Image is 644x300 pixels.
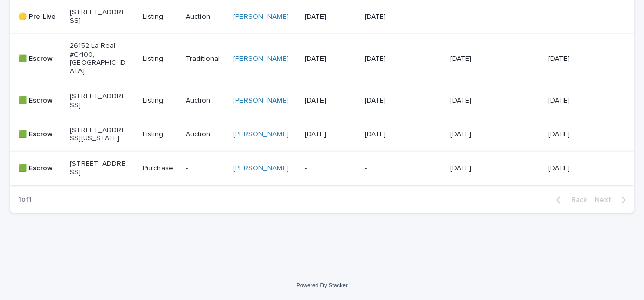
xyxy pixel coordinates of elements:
[18,96,62,105] p: 🟩 Escrow
[305,164,357,173] p: -
[305,55,357,63] p: [DATE]
[450,13,506,21] p: -
[365,13,421,21] p: [DATE]
[186,96,225,105] p: Auction
[365,55,421,63] p: [DATE]
[450,96,506,105] p: [DATE]
[450,164,506,173] p: [DATE]
[18,130,62,139] p: 🟩 Escrow
[591,195,634,205] button: Next
[186,130,225,139] p: Auction
[143,13,178,21] p: Listing
[233,164,289,173] a: [PERSON_NAME]
[10,84,634,118] tr: 🟩 Escrow[STREET_ADDRESS]ListingAuction[PERSON_NAME] [DATE][DATE][DATE][DATE]
[365,130,421,139] p: [DATE]
[305,96,357,105] p: [DATE]
[548,13,605,21] p: -
[18,13,62,21] p: 🟡 Pre Live
[365,164,421,173] p: -
[305,13,357,21] p: [DATE]
[70,160,126,177] p: [STREET_ADDRESS]
[548,55,605,63] p: [DATE]
[70,8,126,25] p: [STREET_ADDRESS]
[233,13,289,21] a: [PERSON_NAME]
[70,126,126,143] p: [STREET_ADDRESS][US_STATE]
[595,196,617,204] span: Next
[450,130,506,139] p: [DATE]
[143,164,178,173] p: Purchase
[565,196,587,204] span: Back
[233,96,289,105] a: [PERSON_NAME]
[143,96,178,105] p: Listing
[233,55,289,63] a: [PERSON_NAME]
[10,152,634,185] tr: 🟩 Escrow[STREET_ADDRESS]Purchase-[PERSON_NAME] --[DATE][DATE]
[548,130,605,139] p: [DATE]
[70,92,126,110] p: [STREET_ADDRESS]
[450,55,506,63] p: [DATE]
[10,187,40,212] p: 1 of 1
[143,55,178,63] p: Listing
[10,118,634,152] tr: 🟩 Escrow[STREET_ADDRESS][US_STATE]ListingAuction[PERSON_NAME] [DATE][DATE][DATE][DATE]
[186,55,225,63] p: Traditional
[18,55,62,63] p: 🟩 Escrow
[10,33,634,84] tr: 🟩 Escrow26152 La Real #C400, [GEOGRAPHIC_DATA]ListingTraditional[PERSON_NAME] [DATE][DATE][DATE][...
[365,96,421,105] p: [DATE]
[70,42,126,76] p: 26152 La Real #C400, [GEOGRAPHIC_DATA]
[233,130,289,139] a: [PERSON_NAME]
[296,282,347,288] a: Powered By Stacker
[18,164,62,173] p: 🟩 Escrow
[186,13,225,21] p: Auction
[548,164,605,173] p: [DATE]
[186,164,225,173] p: -
[305,130,357,139] p: [DATE]
[143,130,178,139] p: Listing
[548,195,591,205] button: Back
[548,96,605,105] p: [DATE]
